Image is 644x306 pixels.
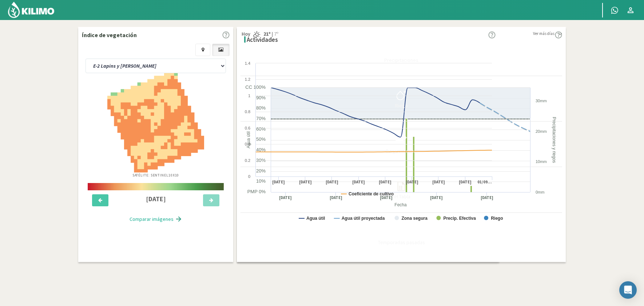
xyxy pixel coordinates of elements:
button: Temporadas pasadas [240,213,562,258]
span: 10X10 [168,173,179,178]
text: 1 [248,94,250,98]
img: 551bc6b3-a9dd-48ca-8618-424578baed4c_-_sentinel_-_2025-08-25.png [107,72,204,172]
button: Comparar imágenes [122,212,190,226]
div: Precipitaciones [243,57,560,63]
div: Temporadas pasadas [243,240,560,245]
text: 1.4 [245,61,250,65]
text: 1.2 [245,77,250,82]
text: [DATE] [379,179,391,185]
text: 01/09… [477,179,492,184]
text: 0.6 [245,126,250,130]
text: 0.8 [245,110,250,114]
text: [DATE] [459,179,472,185]
img: Kilimo [7,1,55,19]
div: Open Intercom Messenger [619,281,637,299]
p: Índice de vegetación [82,31,137,39]
p: Satélite: Sentinel [132,172,179,178]
text: [DATE] [299,179,312,185]
text: [DATE] [406,179,418,185]
text: 0.2 [245,158,250,163]
text: [DATE] [272,179,285,185]
h4: [DATE] [121,195,191,203]
text: 0.4 [245,142,250,146]
text: 0 [248,174,250,179]
text: [DATE] [326,179,338,185]
text: [DATE] [432,179,445,185]
img: scale [88,183,224,190]
text: Coeficiente de cultivo [349,191,394,196]
h4: Actividades [247,36,278,43]
button: Precipitaciones [240,31,562,76]
text: [DATE] [352,179,365,185]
